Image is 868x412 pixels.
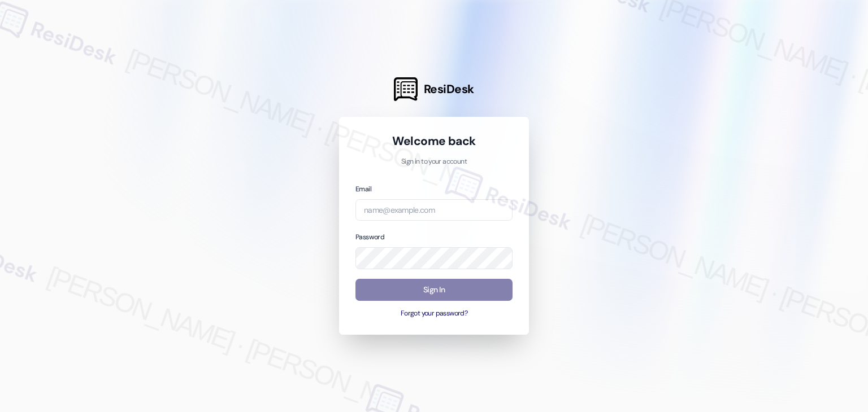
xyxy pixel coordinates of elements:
p: Sign in to your account [355,157,513,167]
button: Sign In [355,279,513,301]
input: name@example.com [355,199,513,221]
button: Forgot your password? [355,309,513,319]
img: ResiDesk Logo [394,77,418,101]
h1: Welcome back [355,133,513,149]
span: ResiDesk [424,81,474,97]
label: Email [355,185,371,194]
label: Password [355,233,384,242]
